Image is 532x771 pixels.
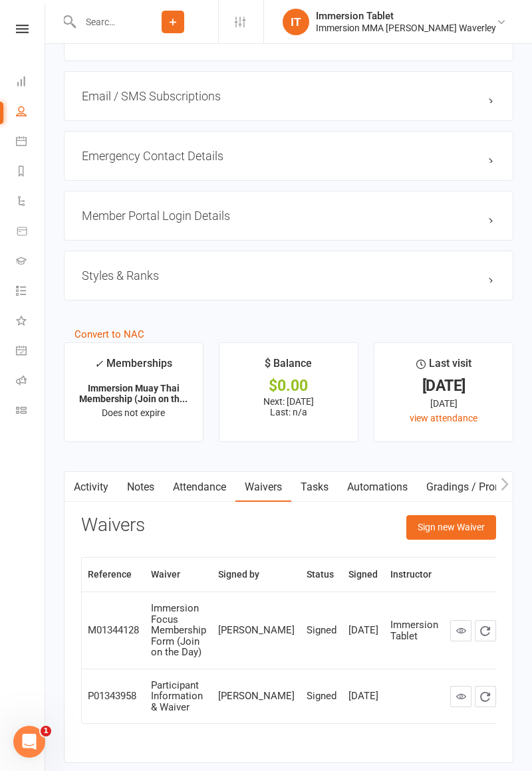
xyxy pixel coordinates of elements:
div: Signed [307,625,336,636]
div: Last visit [416,355,471,379]
div: [DATE] [386,379,501,393]
a: Automations [338,472,417,502]
th: Signed by [212,558,301,592]
a: Notes [118,472,164,502]
a: Class kiosk mode [16,397,46,427]
div: [DATE] [348,625,378,636]
div: [DATE] [386,396,501,411]
h3: Styles & Ranks [82,269,495,282]
div: Participant Information & Waiver [151,680,206,713]
a: Product Sales [16,217,46,247]
a: Roll call kiosk mode [16,367,46,397]
th: Reference [82,558,145,592]
div: IT [283,9,309,35]
a: view attendance [410,413,477,423]
div: $0.00 [231,379,346,393]
div: Signed [307,691,336,702]
div: Immersion Tablet [390,619,438,641]
i: ✓ [94,358,103,370]
h3: Email / SMS Subscriptions [82,89,495,103]
p: Next: [DATE] Last: n/a [231,396,346,417]
th: Instructor [384,558,444,592]
a: Calendar [16,128,46,158]
th: Status [301,558,342,592]
div: [DATE] [348,691,378,702]
h3: Member Portal Login Details [82,209,495,223]
button: Sign new Waiver [406,515,496,539]
div: Immersion Focus Membership Form (Join on the Day) [151,603,206,658]
div: [PERSON_NAME] [218,691,295,702]
a: Dashboard [16,68,46,98]
a: General attendance kiosk mode [16,337,46,367]
a: What's New [16,307,46,337]
a: Reports [16,158,46,187]
th: Signed [342,558,384,592]
a: Convert to NAC [74,328,144,340]
strong: Immersion Muay Thai Membership (Join on th... [79,383,188,404]
th: Waiver [145,558,212,592]
input: Search... [76,13,128,31]
div: [PERSON_NAME] [218,625,295,636]
a: Tasks [291,472,338,502]
a: Activity [65,472,118,502]
div: Immersion Tablet [316,10,496,22]
div: Memberships [94,355,172,380]
a: People [16,98,46,128]
div: P01343958 [88,691,139,702]
h3: Emergency Contact Details [82,149,495,163]
div: Immersion MMA [PERSON_NAME] Waverley [316,22,496,34]
iframe: Intercom live chat [13,726,45,758]
span: Does not expire [102,407,165,418]
h3: Waivers [81,515,145,536]
div: M01344128 [88,625,139,636]
span: 1 [41,726,51,736]
a: Attendance [164,472,235,502]
a: Waivers [235,472,291,502]
div: $ Balance [265,355,312,379]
